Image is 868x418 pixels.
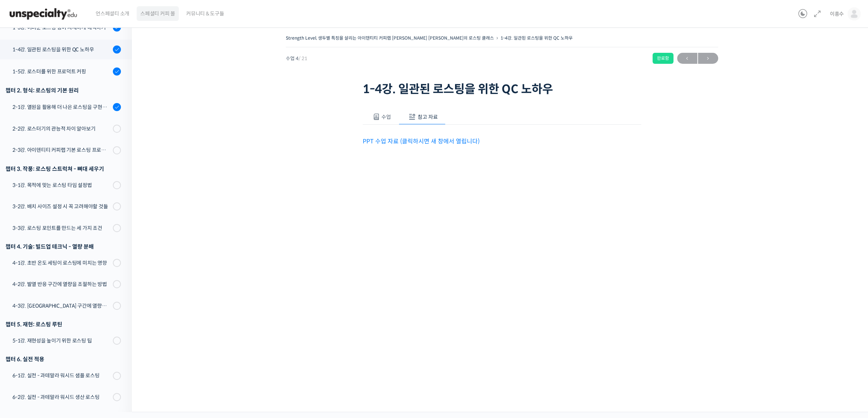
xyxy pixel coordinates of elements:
[501,35,573,41] a: 1-4강. 일관된 로스팅을 위한 QC 노하우
[5,164,121,174] div: 챕터 3. 작풍: 로스팅 스트럭쳐 - 뼈대 세우기
[381,114,391,120] span: 수업
[12,202,111,210] div: 3-2강. 배치 사이즈 설정 시 꼭 고려해야할 것들
[12,259,111,267] div: 4-1강. 초반 온도 세팅이 로스팅에 미치는 영향
[286,56,307,61] span: 수업 4
[363,82,641,96] h1: 1-4강. 일관된 로스팅을 위한 QC 노하우
[12,125,111,133] div: 2-2강. 로스터기의 관능적 차이 알아보기
[418,114,438,120] span: 참고 자료
[67,244,76,250] span: 대화
[48,232,95,251] a: 대화
[12,371,111,379] div: 6-1강. 실전 - 과테말라 워시드 샘플 로스팅
[286,35,494,41] a: Strength Level, 생두별 특징을 살리는 아이덴티티 커피랩 [PERSON_NAME] [PERSON_NAME]의 로스팅 클래스
[12,103,111,111] div: 2-1강. 열원을 활용해 더 나은 로스팅을 구현하는 방법
[677,53,697,64] a: ←이전
[12,146,111,154] div: 2-3강. 아이덴티티 커피랩 기본 로스팅 프로파일 세팅
[2,232,48,251] a: 홈
[830,11,844,17] span: 이흥수
[5,242,121,252] div: 챕터 4. 기술: 빌드업 테크닉 - 열량 분배
[12,280,111,288] div: 4-2강. 발열 반응 구간에 열량을 조절하는 방법
[12,67,111,76] div: 1-5강. 로스터를 위한 프로덕트 커핑
[299,55,307,62] span: / 21
[12,337,111,345] div: 5-1강. 재현성을 높이기 위한 로스팅 팁
[363,137,480,145] a: PPT 수업 자료 (클릭하시면 새 창에서 열립니다)
[12,302,111,310] div: 4-3강. [GEOGRAPHIC_DATA] 구간에 열량을 조절하는 방법
[677,54,697,63] span: ←
[12,181,111,189] div: 3-1강. 목적에 맞는 로스팅 타임 설정법
[95,232,141,251] a: 설정
[12,45,111,54] div: 1-4강. 일관된 로스팅을 위한 QC 노하우
[23,243,27,249] span: 홈
[113,243,122,249] span: 설정
[5,85,121,95] div: 챕터 2. 형식: 로스팅의 기본 원리
[698,54,718,63] span: →
[653,53,673,64] div: 완료함
[12,224,111,232] div: 3-3강. 로스팅 포인트를 만드는 세 가지 조건
[5,354,121,364] div: 챕터 6. 실전 적용
[5,319,121,329] div: 챕터 5. 재현: 로스팅 루틴
[698,53,718,64] a: 다음→
[12,393,111,401] div: 6-2강. 실전 - 과테말라 워시드 생산 로스팅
